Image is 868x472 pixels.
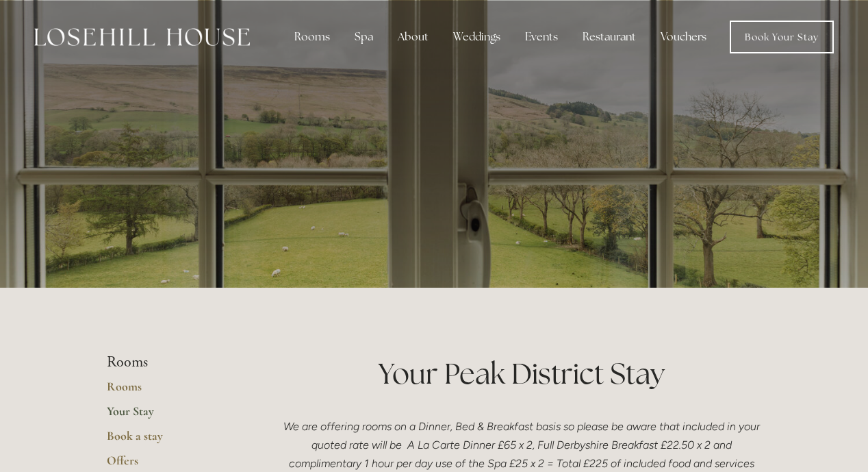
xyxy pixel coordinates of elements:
[572,23,647,51] div: Restaurant
[514,23,569,51] div: Events
[107,428,238,453] a: Book a stay
[730,21,834,53] a: Book Your Stay
[283,420,763,470] em: We are offering rooms on a Dinner, Bed & Breakfast basis so please be aware that included in your...
[344,23,384,51] div: Spa
[650,23,717,51] a: Vouchers
[107,379,238,403] a: Rooms
[387,23,439,51] div: About
[281,353,761,394] h1: Your Peak District Stay
[442,23,511,51] div: Weddings
[107,353,238,371] li: Rooms
[283,23,341,51] div: Rooms
[107,403,238,428] a: Your Stay
[34,28,250,46] img: Losehill House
